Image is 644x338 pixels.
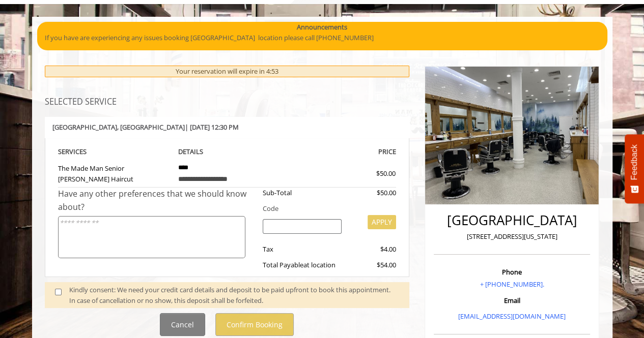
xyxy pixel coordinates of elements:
[58,188,256,213] div: Have any other preferences that we should know about?
[349,188,396,198] div: $50.00
[83,147,87,156] span: S
[436,213,587,228] h2: [GEOGRAPHIC_DATA]
[284,146,397,158] th: PRICE
[45,66,410,77] div: Your reservation will expire in 4:53
[171,146,284,158] th: DETAILS
[436,231,587,242] p: [STREET_ADDRESS][US_STATE]
[436,297,587,304] h3: Email
[349,244,396,255] div: $4.00
[255,260,349,270] div: Total Payable
[69,285,399,306] div: Kindly consent: We need your credit card details and deposit to be paid upfront to book this appo...
[255,244,349,255] div: Tax
[630,144,639,180] span: Feedback
[255,188,349,198] div: Sub-Total
[368,215,396,229] button: APPLY
[480,280,544,289] a: + [PHONE_NUMBER].
[117,122,185,132] span: , [GEOGRAPHIC_DATA]
[340,168,396,179] div: $50.00
[45,98,410,107] h3: SELECTED SERVICE
[45,33,600,43] p: If you have are experiencing any issues booking [GEOGRAPHIC_DATA] location please call [PHONE_NUM...
[349,260,396,270] div: $54.00
[58,158,171,188] td: The Made Man Senior [PERSON_NAME] Haircut
[52,122,239,132] b: [GEOGRAPHIC_DATA] | [DATE] 12:30 PM
[625,134,644,203] button: Feedback - Show survey
[160,313,205,336] button: Cancel
[297,22,347,33] b: Announcements
[58,146,171,158] th: SERVICE
[436,268,587,275] h3: Phone
[215,313,294,336] button: Confirm Booking
[303,260,335,269] span: at location
[255,203,396,214] div: Code
[458,312,566,321] a: [EMAIL_ADDRESS][DOMAIN_NAME]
